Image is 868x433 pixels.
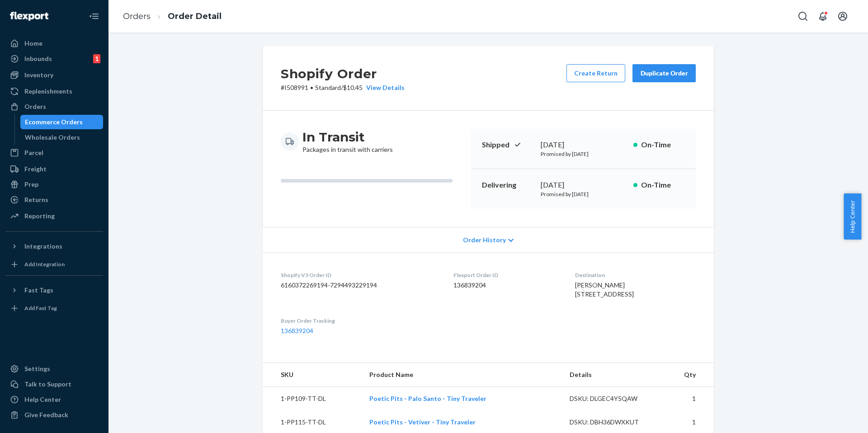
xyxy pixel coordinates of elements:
div: Packages in transit with carriers [302,129,393,154]
dd: 6160372269194-7294493229194 [281,281,439,290]
button: Duplicate Order [632,64,696,82]
div: Give Feedback [24,410,68,419]
a: Freight [5,162,103,176]
div: Duplicate Order [640,69,688,78]
a: Parcel [5,146,103,160]
div: Fast Tags [24,286,53,295]
div: Wholesale Orders [25,133,80,142]
span: [PERSON_NAME] [STREET_ADDRESS] [575,281,634,298]
span: Order History [463,235,506,245]
button: Open account menu [834,7,852,25]
div: [DATE] [541,140,626,150]
img: Flexport logo [10,12,48,21]
div: Reporting [24,212,55,221]
div: DSKU: DBH36DWXKUT [570,418,655,427]
a: Replenishments [5,84,103,99]
a: Reporting [5,209,103,223]
div: Home [24,39,42,48]
button: Fast Tags [5,283,103,297]
ol: breadcrumbs [116,3,229,30]
div: Orders [24,102,46,111]
th: Qty [661,363,714,387]
div: Add Fast Tag [24,304,57,312]
td: 1-PP109-TT-DL [263,387,362,411]
a: Settings [5,362,103,376]
a: 136839204 [281,327,313,334]
dt: Shopify V3 Order ID [281,271,439,279]
span: • [310,84,313,91]
a: Inventory [5,68,103,82]
button: Open Search Box [794,7,812,25]
div: Talk to Support [24,380,71,389]
div: Inventory [24,71,53,80]
dt: Destination [575,271,696,279]
div: 1 [93,54,100,63]
th: Details [562,363,662,387]
a: Order Detail [168,11,222,21]
p: Delivering [482,180,533,190]
dd: 136839204 [453,281,560,290]
div: Replenishments [24,87,72,96]
a: Add Integration [5,257,103,272]
div: Help Center [24,395,61,404]
p: # I508991 / $10.45 [281,83,405,92]
a: Orders [5,99,103,114]
div: Prep [24,180,38,189]
th: SKU [263,363,362,387]
div: DSKU: DLGEC4Y5QAW [570,394,655,403]
a: Poetic Pits - Palo Santo - Tiny Traveler [369,395,486,402]
div: Settings [24,364,50,373]
a: Home [5,36,103,51]
div: Integrations [24,242,62,251]
a: Ecommerce Orders [20,115,104,129]
a: Orders [123,11,151,21]
dt: Buyer Order Tracking [281,317,439,325]
div: Add Integration [24,260,65,268]
div: [DATE] [541,180,626,190]
button: View Details [363,83,405,92]
h3: In Transit [302,129,393,145]
button: Close Navigation [85,7,103,25]
a: Add Fast Tag [5,301,103,315]
button: Integrations [5,239,103,254]
p: Shipped [482,140,533,150]
p: On-Time [641,180,685,190]
div: Freight [24,165,47,174]
a: Wholesale Orders [20,130,104,145]
a: Inbounds1 [5,52,103,66]
div: Inbounds [24,54,52,63]
th: Product Name [362,363,562,387]
a: Prep [5,177,103,192]
td: 1 [661,387,714,411]
p: Promised by [DATE] [541,190,626,198]
div: Ecommerce Orders [25,118,83,127]
div: Parcel [24,148,43,157]
a: Returns [5,193,103,207]
button: Give Feedback [5,408,103,422]
button: Create Return [566,64,625,82]
button: Help Center [844,193,861,240]
h2: Shopify Order [281,64,405,83]
button: Open notifications [814,7,832,25]
a: Help Center [5,392,103,407]
a: Poetic Pits - Vetiver - Tiny Traveler [369,418,476,426]
div: Returns [24,195,48,204]
span: Standard [315,84,341,91]
p: Promised by [DATE] [541,150,626,158]
a: Talk to Support [5,377,103,391]
p: On-Time [641,140,685,150]
dt: Flexport Order ID [453,271,560,279]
